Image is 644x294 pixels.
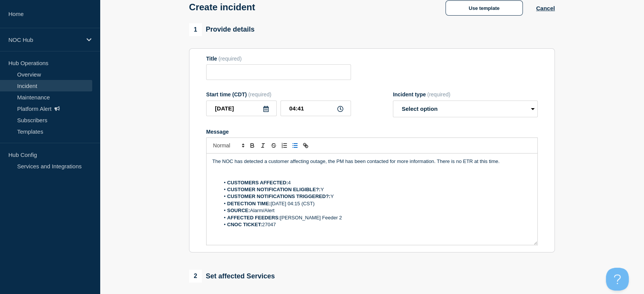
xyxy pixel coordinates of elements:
button: Toggle bulleted list [290,141,300,150]
li: 27047 [220,221,532,228]
span: 2 [189,270,202,283]
span: (required) [218,56,242,62]
span: (required) [427,91,450,97]
span: 1 [189,23,202,36]
button: Toggle italic text [258,141,268,150]
div: Incident type [393,91,538,97]
button: Toggle strikethrough text [268,141,279,150]
strong: CUSTOMER NOTIFICATION ELIGIBLE?: [227,187,320,192]
li: Alarm/Alert [220,207,532,214]
div: Set affected Services [189,270,275,283]
strong: CNOC TICKET: [227,222,262,227]
div: Start time (CDT) [206,91,351,97]
button: Toggle link [300,141,311,150]
span: (required) [248,91,271,97]
iframe: Help Scout Beacon - Open [606,268,629,291]
span: Font size [210,141,247,150]
p: The NOC has detected a customer affecting outage, the PM has been contacted for more information.... [212,158,532,165]
div: Message [207,153,537,245]
li: 4 [220,179,532,186]
button: Toggle bold text [247,141,258,150]
strong: SOURCE: [227,208,250,213]
div: Message [206,129,538,135]
input: HH:MM [280,101,351,116]
li: [DATE] 04:15 (CST) [220,200,532,207]
strong: CUSTOMERS AFFECTED: [227,180,288,185]
h1: Create incident [189,2,255,13]
div: Title [206,56,351,62]
input: Title [206,64,351,80]
li: Y [220,193,532,200]
button: Use template [445,0,523,16]
div: Provide details [189,23,255,36]
strong: DETECTION TIME: [227,201,271,206]
strong: AFFECTED FEEDERS: [227,215,280,220]
p: NOC Hub [8,37,82,43]
li: [PERSON_NAME] Feeder 2 [220,214,532,221]
input: YYYY-MM-DD [206,101,277,116]
li: Y [220,186,532,193]
button: Cancel [536,5,555,11]
button: Toggle ordered list [279,141,290,150]
select: Incident type [393,101,538,117]
strong: CUSTOMER NOTIFICATIONS TRIGGERED?: [227,193,330,199]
